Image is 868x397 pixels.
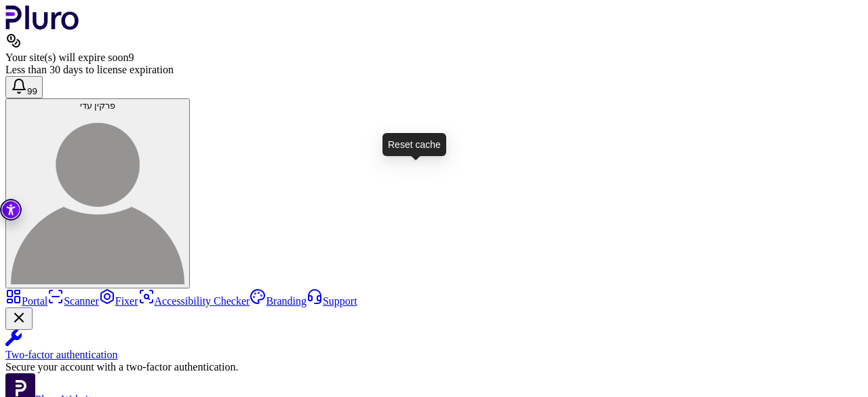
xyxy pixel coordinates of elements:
[5,98,190,288] button: פרקין עדיפרקין עדי
[5,64,863,76] div: Less than 30 days to license expiration
[5,361,863,373] div: Secure your account with a two-factor authentication.
[80,100,116,111] span: פרקין עדי
[5,307,33,330] button: Close Two-factor authentication notification
[382,133,446,156] div: Reset cache
[5,295,47,307] a: Portal
[5,20,79,32] a: Logo
[5,76,43,98] button: Open notifications, you have 393 new notifications
[27,86,37,96] span: 99
[128,52,134,63] span: 9
[250,295,307,307] a: Branding
[5,52,863,64] div: Your site(s) will expire soon
[47,295,99,307] a: Scanner
[11,111,184,284] img: פרקין עדי
[5,349,863,361] div: Two-factor authentication
[307,295,357,307] a: Support
[5,330,863,361] a: Two-factor authentication
[138,295,250,307] a: Accessibility Checker
[99,295,138,307] a: Fixer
